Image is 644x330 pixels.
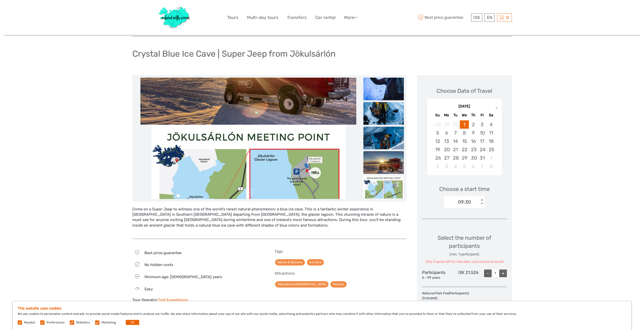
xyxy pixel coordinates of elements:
[330,281,347,288] a: Glaciers
[487,120,495,129] div: Choose Saturday, October 4th, 2025
[427,104,502,109] div: [DATE]
[460,162,469,171] div: Choose Wednesday, November 5th, 2025
[422,234,507,264] div: Select the number of participants
[469,162,478,171] div: Choose Thursday, November 6th, 2025
[442,154,451,162] div: Choose Monday, October 27th, 2025
[156,4,193,31] img: 1077-ca632067-b948-436b-9c7a-efe9894e108b_logo_big.jpg
[422,291,486,305] div: National Park Fee (Participants) (included)
[363,126,404,149] img: dfc7521b9c98442e998ce3c20cd95ec8_slider_thumbnail.jpg
[487,129,495,137] div: Choose Saturday, October 11th, 2025
[433,154,442,162] div: Choose Sunday, October 26th, 2025
[58,8,64,14] button: Open LiveChat chat widget
[363,175,404,198] img: ee9e23dad20448d283a90d4c25614183_slider_thumbnail.jpg
[487,112,495,119] div: Sa
[433,120,442,129] div: Not available Sunday, September 28th, 2025
[422,259,507,264] div: Only 3 spots left for this date. Last chance to book!
[493,105,501,113] button: Next Month
[247,14,278,21] a: Multi-day tours
[76,320,90,325] label: Statistics
[450,270,479,280] div: ISK 21,526
[422,301,483,305] div: ISK 431
[442,162,451,171] div: Choose Monday, November 3rd, 2025
[437,87,492,95] div: Choose Date of Travel
[451,137,460,145] div: Choose Tuesday, October 14th, 2025
[487,137,495,145] div: Choose Saturday, October 18th, 2025
[469,129,478,137] div: Choose Thursday, October 9th, 2025
[478,145,487,154] div: Choose Friday, October 24th, 2025
[287,14,307,21] a: Transfers
[478,162,487,171] div: Choose Friday, November 7th, 2025
[144,275,222,279] span: Minimum age: [DEMOGRAPHIC_DATA] years
[433,162,442,171] div: Choose Sunday, November 2nd, 2025
[422,275,450,280] div: 6 - 99 years
[451,154,460,162] div: Choose Tuesday, October 28th, 2025
[227,14,238,21] a: Tours
[480,199,484,205] div: < >
[442,137,451,145] div: Choose Monday, October 13th, 2025
[499,270,507,277] div: +
[478,154,487,162] div: Choose Friday, October 31st, 2025
[469,145,478,154] div: Choose Thursday, October 23rd, 2025
[429,120,500,171] div: month 2025-10
[469,137,478,145] div: Choose Thursday, October 16th, 2025
[18,306,626,311] h5: This website uses cookies
[484,270,492,277] div: -
[478,137,487,145] div: Choose Friday, October 17th, 2025
[422,270,450,280] div: Participants
[132,207,406,234] div: Come on a Super Jeep to witness one of the world's rarest natural phenomenon: a blue ice cave. Th...
[13,301,631,330] div: We use cookies to personalise content and ads, to provide social media features and to analyse ou...
[485,13,495,22] div: EN
[460,137,469,145] div: Choose Wednesday, October 15th, 2025
[433,137,442,145] div: Choose Sunday, October 12th, 2025
[144,251,181,255] span: Best price guarantee
[24,320,35,325] label: Needed
[442,112,451,119] div: Mo
[132,297,264,303] div: Tour Operator:
[451,162,460,171] div: Choose Tuesday, November 4th, 2025
[469,112,478,119] div: Th
[433,129,442,137] div: Choose Sunday, October 5th, 2025
[422,252,507,257] div: (min. 1 participant)
[451,120,460,129] div: Not available Tuesday, September 30th, 2025
[275,249,406,254] h5: Tags
[363,151,404,174] img: b7195b7cd78e446fafe847fdad0f9564_slider_thumbnail.jpeg
[144,287,153,291] span: Easy
[478,112,487,119] div: Fr
[460,154,469,162] div: Choose Wednesday, October 29th, 2025
[487,162,495,171] div: Choose Saturday, November 8th, 2025
[275,281,328,288] a: Jökulsárlón/[GEOGRAPHIC_DATA]
[47,320,65,325] label: Preferences
[487,145,495,154] div: Choose Saturday, October 25th, 2025
[442,129,451,137] div: Choose Monday, October 6th, 2025
[144,262,173,267] span: No hidden costs
[363,77,404,100] img: 57bb2547924c4b2ca411ba9665748e9f_slider_thumbnail.jpg
[469,154,478,162] div: Choose Thursday, October 30th, 2025
[433,112,442,119] div: Su
[460,129,469,137] div: Choose Wednesday, October 8th, 2025
[460,112,469,119] div: We
[469,120,478,129] div: Choose Thursday, October 2nd, 2025
[458,199,471,205] div: 09:30
[478,129,487,137] div: Choose Friday, October 10th, 2025
[505,15,510,20] span: 0
[158,298,188,302] a: Troll Expeditions
[433,145,442,154] div: Choose Sunday, October 19th, 2025
[487,154,495,162] div: Choose Saturday, November 1st, 2025
[417,13,470,22] span: Best price guarantee
[275,271,406,276] h5: Attractions
[7,9,57,13] p: We're away right now. Please check back later!
[101,320,116,325] label: Marketing
[451,145,460,154] div: Choose Tuesday, October 21st, 2025
[460,120,469,129] div: Choose Wednesday, October 1st, 2025
[451,112,460,119] div: Tu
[442,120,451,129] div: Not available Monday, September 29th, 2025
[478,120,487,129] div: Choose Friday, October 3rd, 2025
[442,145,451,154] div: Choose Monday, October 20th, 2025
[132,49,336,59] h1: Crystal Blue Ice Cave | Super Jeep from Jökulsárlón
[307,259,324,266] a: Ice Cave
[451,129,460,137] div: Choose Tuesday, October 7th, 2025
[126,320,139,325] button: OK
[439,185,490,193] span: Choose a start time
[133,275,140,278] span: 6
[275,259,305,266] a: Nature & Scenery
